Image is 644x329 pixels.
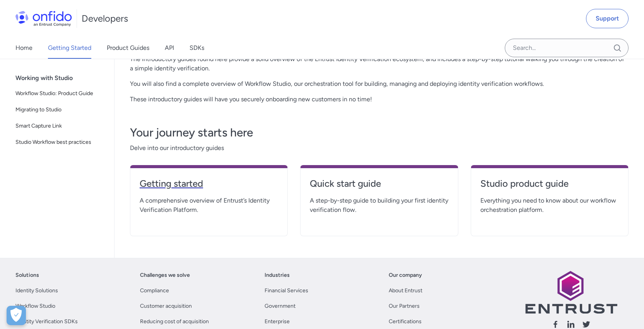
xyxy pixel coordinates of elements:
svg: Follow us X (Twitter) [582,320,591,329]
a: About Entrust [389,286,422,295]
a: Certifications [389,317,422,326]
a: Home [15,37,32,59]
a: Identity Solutions [15,286,58,295]
a: Solutions [15,271,39,280]
span: Delve into our introductory guides [130,143,629,153]
div: Working with Studio [15,70,111,86]
img: Entrust logo [524,271,617,314]
a: Compliance [140,286,169,295]
a: Getting Started [48,37,91,59]
svg: Follow us facebook [551,320,560,329]
a: Customer acquisition [140,302,192,311]
a: Studio Workflow best practices [12,135,108,150]
a: Migrating to Studio [12,102,108,118]
svg: Follow us linkedin [566,320,576,329]
div: Cookie Preferences [7,306,26,325]
a: Enterprise [265,317,290,326]
a: Product Guides [107,37,149,59]
a: Identity Verification SDKs [15,317,78,326]
span: Smart Capture Link [15,121,105,131]
a: Studio product guide [480,177,619,196]
h4: Studio product guide [480,177,619,190]
h3: Your journey starts here [130,125,629,140]
h4: Getting started [140,177,278,190]
a: Government [265,302,296,311]
span: A step-by-step guide to building your first identity verification flow. [310,196,448,215]
a: Quick start guide [310,177,448,196]
a: Challenges we solve [140,271,190,280]
a: Industries [265,271,290,280]
a: API [165,37,174,59]
button: Open Preferences [7,306,26,325]
p: The introductory guides found here provide a solid overview of the Entrust Identity Verification ... [130,55,629,73]
a: Reducing cost of acquisition [140,317,209,326]
span: A comprehensive overview of Entrust’s Identity Verification Platform. [140,196,278,215]
a: SDKs [190,37,204,59]
input: Onfido search input field [505,39,629,57]
a: Our company [389,271,422,280]
img: Onfido Logo [15,11,72,26]
a: Workflow Studio: Product Guide [12,86,108,101]
span: Workflow Studio: Product Guide [15,89,105,98]
a: Smart Capture Link [12,118,108,134]
h4: Quick start guide [310,177,448,190]
span: Studio Workflow best practices [15,138,105,147]
h1: Developers [82,12,128,25]
a: Our Partners [389,302,420,311]
a: Support [586,9,629,28]
a: Workflow Studio [15,302,55,311]
p: These introductory guides will have you securely onboarding new customers in no time! [130,95,629,104]
a: Financial Services [265,286,308,295]
span: Everything you need to know about our workflow orchestration platform. [480,196,619,215]
a: Getting started [140,177,278,196]
p: You will also find a complete overview of Workflow Studio, our orchestration tool for building, m... [130,79,629,89]
span: Migrating to Studio [15,105,105,114]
